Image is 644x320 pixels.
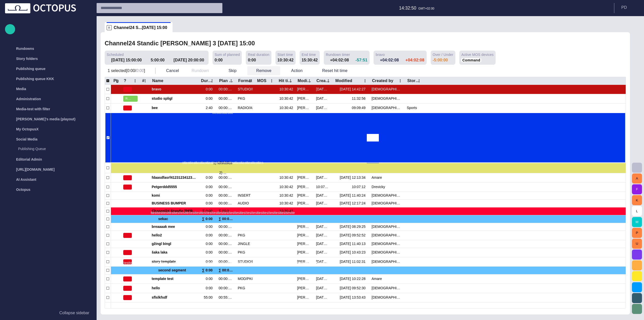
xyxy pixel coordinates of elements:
p: 1 selected [ 0:00 / ] [105,68,148,74]
button: Duration column menu [209,77,216,84]
div: Vedra [372,105,403,110]
button: Command [461,58,481,62]
button: Reset hit time [313,66,349,75]
ul: main menu [5,44,91,195]
div: -5:00:00 [433,57,448,63]
button: K [632,195,642,205]
p: GMT+02:00 [418,6,434,11]
div: bravo [376,52,385,57]
button: Cancel [157,66,181,75]
span: Sum of planned [215,52,240,57]
div: 10:30:42 [277,57,294,63]
button: Story locations column menu [416,77,423,84]
button: Modified column menu [361,77,369,84]
p: Media-test with filter [16,106,50,112]
div: Vedra [372,233,403,238]
p: R [107,25,112,30]
div: Vedra [372,241,403,246]
div: [URL][DOMAIN_NAME] [5,164,91,174]
div: Modified [335,78,352,83]
button: PD [617,3,641,12]
button: Format column menu [247,77,254,84]
p: Collapse sidebar [59,310,89,316]
div: [DATE] 15:00:00 [111,57,144,63]
div: MOS [257,78,266,83]
div: Vedra [372,295,403,300]
h2: Channel24 Standic [PERSON_NAME] 3 [DATE] 15:00 [105,40,255,47]
p: Social Media [16,137,37,142]
i: 0:00 [136,68,144,73]
button: P [632,228,642,238]
div: Vedra [372,193,403,198]
span: Over / Under [433,52,453,57]
div: Vedra [372,87,403,92]
p: Media [16,86,26,91]
button: Hit time column menu [287,77,294,84]
div: Pg [113,78,119,83]
div: Plan dur [219,78,233,83]
button: Pg column menu [113,77,120,84]
button: Created by column menu [397,77,404,84]
div: 0:00 [215,57,223,63]
div: # [142,78,144,83]
div: Created [316,78,331,83]
div: Drevicky [372,185,387,189]
p: AI Assistant [16,177,36,182]
div: 15:30:42 [302,57,318,63]
span: Scheduled [107,52,124,57]
div: 1) fdfsfdsfds 2) ... [69,158,377,178]
p: Rundowns [16,46,34,51]
p: Publishing queue KKK [16,76,54,81]
div: Vedra [372,259,403,264]
span: Rundown timer [326,52,350,57]
div: [PERSON_NAME]'s media (playout) [5,114,91,124]
div: Name [152,78,163,83]
span: End time [302,52,316,57]
span: Active MOS devices [461,52,494,57]
div: Media [5,84,91,94]
button: L [632,206,642,216]
div: Duration [201,78,214,83]
div: Format [238,78,252,83]
p: [PERSON_NAME]'s media (playout) [16,117,75,122]
div: Created by [372,78,393,83]
div: Vedra [372,201,403,206]
button: Skip [220,66,246,75]
button: Plan dur column menu [228,77,235,84]
div: 0:00 [248,57,256,63]
div: ? [124,78,126,83]
span: Channel24 S...[DATE] 15:00 [114,25,167,30]
div: RChannel24 S...[DATE] 15:00 [105,22,173,32]
div: [DATE] 20:00:00 [174,57,207,63]
div: Publishing queue [5,64,91,74]
p: Editorial Admin [16,157,42,162]
button: Created column menu [325,77,332,84]
button: F [632,184,642,194]
button: ? column menu [132,77,139,84]
p: My OctopusX [16,127,38,132]
button: Remove [247,66,280,75]
span: Real duration [248,52,269,57]
span: Start time [277,52,293,57]
button: MOS column menu [268,77,275,84]
button: A [632,173,642,184]
button: Collapse sidebar [5,308,91,318]
p: [URL][DOMAIN_NAME] [16,167,55,172]
p: Story folders [16,56,38,61]
div: Story locations [407,78,421,83]
button: M [632,217,642,227]
p: Publishing queue [16,66,46,71]
p: Administration [16,96,41,101]
div: Media-test with filter [5,104,91,114]
div: Modified by [298,78,312,83]
p: 14:32:50 [399,5,416,11]
button: U [632,239,642,249]
button: # column menu [142,77,149,84]
div: 5:00:00 [151,57,167,63]
p: Publishing Queue [18,146,81,151]
div: Vedra [372,250,403,255]
button: Action [282,66,311,75]
div: Octopus [5,185,91,195]
div: AI Assistant [5,174,91,185]
p: P D [621,5,627,11]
